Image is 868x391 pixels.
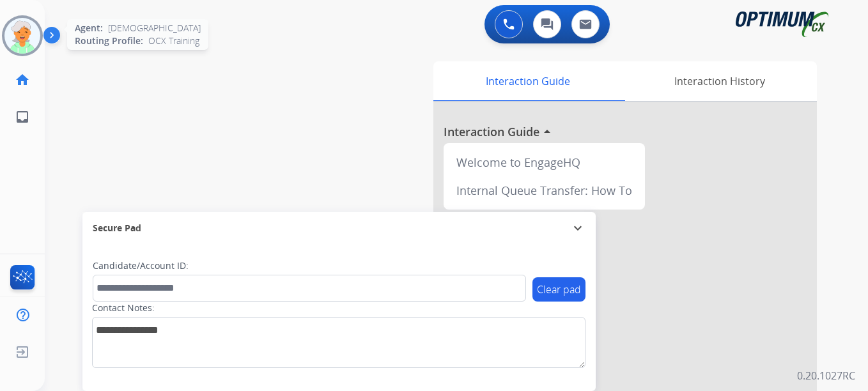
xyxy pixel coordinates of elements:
[75,34,143,47] span: Routing Profile:
[449,176,640,204] div: Internal Queue Transfer: How To
[797,368,855,383] p: 0.20.1027RC
[92,302,155,314] label: Contact Notes:
[93,259,189,272] label: Candidate/Account ID:
[433,61,622,101] div: Interaction Guide
[570,220,585,236] mat-icon: expand_more
[449,148,640,176] div: Welcome to EngageHQ
[15,109,30,125] mat-icon: inbox
[622,61,817,101] div: Interaction History
[148,34,199,47] span: OCX Training
[75,22,103,34] span: Agent:
[93,222,141,234] span: Secure Pad
[4,18,40,54] img: avatar
[108,22,201,34] span: [DEMOGRAPHIC_DATA]
[532,277,585,302] button: Clear pad
[15,72,30,88] mat-icon: home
